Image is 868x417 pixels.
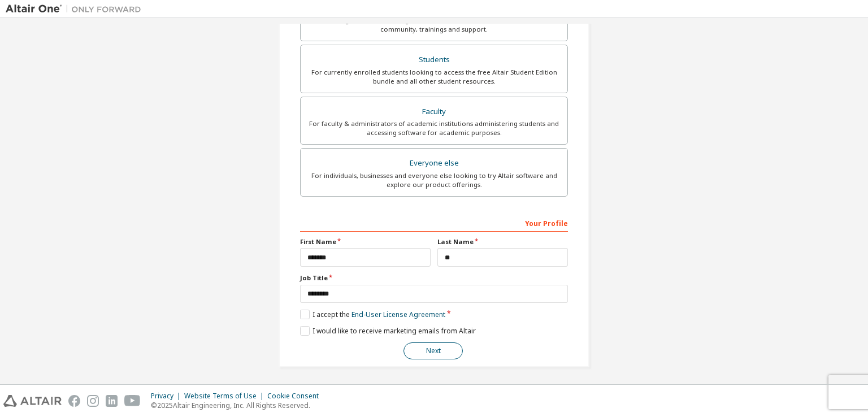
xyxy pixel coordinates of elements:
[307,119,561,137] div: For faculty & administrators of academic institutions administering students and accessing softwa...
[403,342,463,359] button: Next
[307,16,561,34] div: For existing customers looking to access software downloads, HPC resources, community, trainings ...
[307,104,561,120] div: Faculty
[151,401,325,410] p: © 2025 Altair Engineering, Inc. All Rights Reserved.
[300,273,568,283] label: Job Title
[300,214,568,232] div: Your Profile
[351,310,445,319] a: End-User License Agreement
[106,395,118,407] img: linkedin.svg
[307,52,561,68] div: Students
[300,310,445,319] label: I accept the
[6,3,147,15] img: Altair One
[437,237,568,246] label: Last Name
[300,326,476,336] label: I would like to receive marketing emails from Altair
[68,395,80,407] img: facebook.svg
[3,395,62,407] img: altair_logo.svg
[87,395,99,407] img: instagram.svg
[300,237,431,246] label: First Name
[184,392,267,401] div: Website Terms of Use
[151,392,184,401] div: Privacy
[307,171,561,189] div: For individuals, businesses and everyone else looking to try Altair software and explore our prod...
[124,395,141,407] img: youtube.svg
[307,68,561,86] div: For currently enrolled students looking to access the free Altair Student Edition bundle and all ...
[307,155,561,171] div: Everyone else
[267,392,325,401] div: Cookie Consent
